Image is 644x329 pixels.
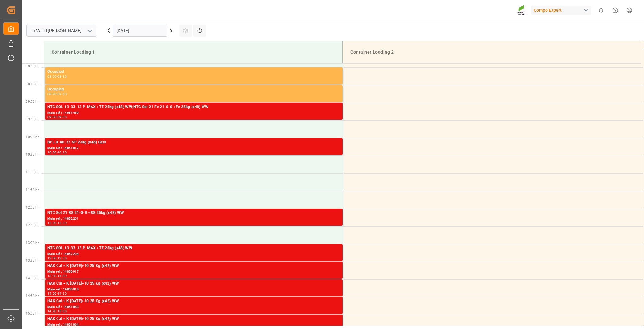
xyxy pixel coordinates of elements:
div: 13:00 [47,257,57,260]
div: 08:30 [47,93,57,95]
div: - [57,310,58,313]
div: - [57,274,58,277]
span: 14:00 Hr [26,276,39,280]
div: 09:00 [58,93,67,95]
div: Main ref : 14050917 [47,269,340,274]
span: 11:00 Hr [26,170,39,174]
div: 12:00 [47,222,57,224]
div: - [57,151,58,154]
span: 13:30 Hr [26,259,39,262]
div: - [57,292,58,295]
div: Main ref : 14052201 [47,216,340,222]
div: 14:30 [47,310,57,313]
div: HAK Cal + K [DATE]+10 25 Kg (x42) WW [47,280,340,287]
div: Main ref : 14050918 [47,287,340,292]
div: 13:30 [47,274,57,277]
div: - [57,75,58,78]
button: show 0 new notifications [594,3,608,17]
div: NTC SOL 13-33-13 P-MAX +TE 25kg (x48) WW [47,245,340,251]
div: 14:30 [58,292,67,295]
div: Main ref : 14051064 [47,322,340,327]
div: NTC SOL 13-33-13 P-MAX +TE 25kg (x48) WW;NTC Sol 21 Fe 21-0-0 +Fe 25kg (x48) WW [47,104,340,110]
div: 14:00 [47,292,57,295]
div: - [57,116,58,118]
div: - [57,222,58,224]
div: - [57,93,58,95]
span: 12:30 Hr [26,223,39,227]
div: 09:30 [58,116,67,118]
span: 14:30 Hr [26,294,39,297]
span: 09:30 Hr [26,118,39,121]
div: Container Loading 1 [49,46,337,58]
div: Occupied [47,86,340,93]
span: 10:00 Hr [26,135,39,139]
button: Compo Expert [531,4,594,16]
input: DD.MM.YYYY [113,25,167,37]
div: BFL 0-40-37 SP 25kg (x48) GEN [47,139,340,146]
button: open menu [85,26,94,36]
span: 13:00 Hr [26,241,39,245]
span: 08:00 Hr [26,65,39,68]
div: 08:00 [47,75,57,78]
div: HAK Cal + K [DATE]+10 25 Kg (x42) WW [47,316,340,322]
div: HAK Cal + K [DATE]+10 25 Kg (x42) WW [47,263,340,269]
span: 15:00 Hr [26,312,39,315]
div: 14:00 [58,274,67,277]
div: 08:30 [58,75,67,78]
img: Screenshot%202023-09-29%20at%2010.02.21.png_1712312052.png [517,5,527,16]
div: Main ref : 14051063 [47,304,340,310]
div: 13:30 [58,257,67,260]
div: - [57,257,58,260]
div: Compo Expert [531,6,591,15]
div: 09:00 [47,116,57,118]
span: 11:30 Hr [26,188,39,192]
input: Type to search/select [26,25,96,37]
span: 12:00 Hr [26,206,39,209]
button: Help Center [608,3,622,17]
div: HAK Cal + K [DATE]+10 25 Kg (x42) WW [47,298,340,304]
div: Occupied [47,69,340,75]
div: 12:30 [58,222,67,224]
span: 08:30 Hr [26,82,39,86]
div: Main ref : 14051812 [47,146,340,151]
div: Main ref : 14052204 [47,251,340,257]
div: Main ref : 14051469 [47,110,340,116]
div: 10:30 [58,151,67,154]
span: 09:00 Hr [26,100,39,103]
div: 15:00 [58,310,67,313]
div: NTC Sol 21 BS 21-0-0 +BS 25kg (x48) WW [47,210,340,216]
span: 10:30 Hr [26,153,39,156]
div: 10:00 [47,151,57,154]
div: Container Loading 2 [348,46,636,58]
